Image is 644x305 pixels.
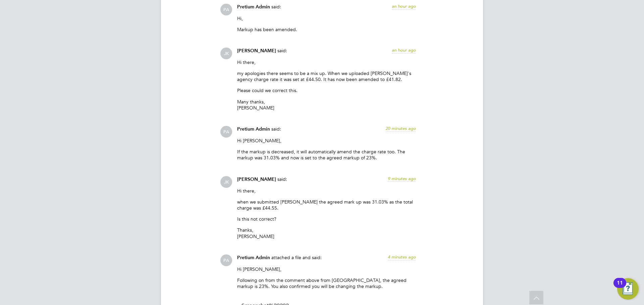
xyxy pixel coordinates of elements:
[237,87,416,93] p: Please could we correct this.
[220,48,232,59] span: JK
[237,188,416,194] p: Hi there,
[237,26,416,32] p: Markup has been amended.
[220,4,232,15] span: PA
[237,227,416,239] p: Thanks, [PERSON_NAME]
[237,149,416,161] p: If the markup is decreased, it will automatically amend the charge rate too. The markup was 31.03...
[237,70,416,82] p: my apologies there seems to be a mix up. When we uploaded [PERSON_NAME]'s agency charge rate it w...
[385,126,416,131] span: 20 minutes ago
[237,199,416,211] p: when we submitted [PERSON_NAME] the agreed mark up was 31.03% as the total charge was £44.55.
[237,99,416,111] p: Many thanks, [PERSON_NAME]
[277,48,287,54] span: said:
[271,4,281,10] span: said:
[237,138,416,144] p: Hi [PERSON_NAME],
[220,254,232,266] span: PA
[392,47,416,53] span: an hour ago
[237,4,270,10] span: Pretium Admin
[617,283,623,292] div: 11
[220,126,232,138] span: PA
[277,176,287,182] span: said:
[388,176,416,181] span: 9 minutes ago
[237,126,270,132] span: Pretium Admin
[237,216,416,222] p: Is this not correct?
[237,176,276,182] span: [PERSON_NAME]
[271,254,322,260] span: attached a file and said:
[237,15,416,21] p: Hi,
[617,278,639,300] button: Open Resource Center, 11 new notifications
[237,266,416,272] p: Hi [PERSON_NAME],
[271,126,281,132] span: said:
[220,176,232,188] span: JK
[392,3,416,9] span: an hour ago
[237,277,416,289] p: Following on from the comment above from [GEOGRAPHIC_DATA], the agreed markup is 23%. You also co...
[237,59,416,65] p: Hi there,
[237,48,276,54] span: [PERSON_NAME]
[388,254,416,260] span: 4 minutes ago
[237,255,270,260] span: Pretium Admin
